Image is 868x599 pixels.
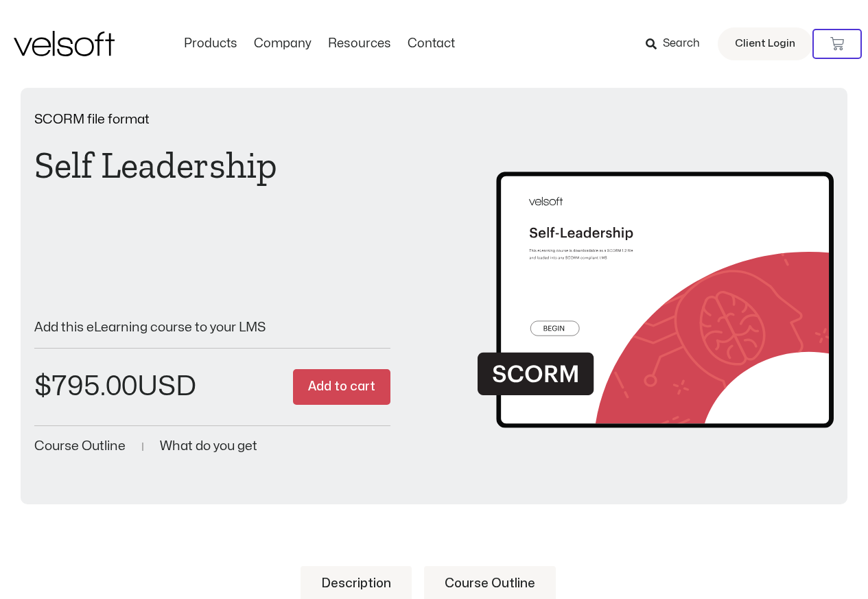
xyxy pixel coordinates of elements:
[176,36,463,51] nav: Menu
[34,373,51,400] span: $
[646,32,709,56] a: Search
[160,440,257,453] a: What do you get
[399,36,463,51] a: ContactMenu Toggle
[478,130,834,440] img: Second Product Image
[718,27,812,60] a: Client Login
[293,369,390,406] button: Add to cart
[34,440,126,453] a: Course Outline
[735,35,795,53] span: Client Login
[14,31,115,56] img: Velsoft Training Materials
[176,36,246,51] a: ProductsMenu Toggle
[34,373,137,400] bdi: 795.00
[34,113,390,126] p: SCORM file format
[320,36,399,51] a: ResourcesMenu Toggle
[34,147,390,184] h1: Self Leadership
[663,35,700,53] span: Search
[34,321,390,334] p: Add this eLearning course to your LMS
[246,36,320,51] a: CompanyMenu Toggle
